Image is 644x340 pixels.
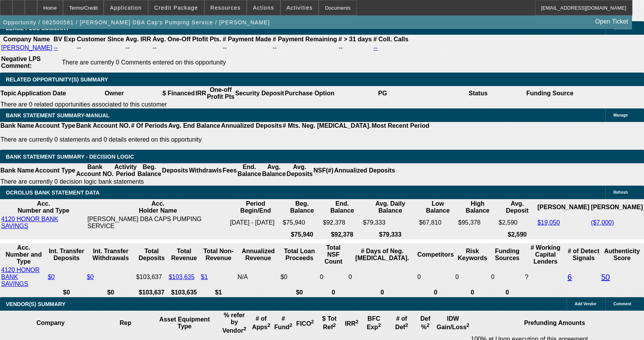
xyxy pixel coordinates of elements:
th: $0 [280,289,319,296]
span: Resources [210,5,241,11]
b: Company [36,320,65,326]
sup: 2 [333,322,336,328]
td: [DATE] - [DATE] [230,215,282,230]
p: There are currently 0 statements and 0 details entered on this opportunity [0,136,429,143]
span: Bank Statement Summary - Decision Logic [6,154,134,160]
th: $92,378 [323,231,362,239]
td: $79,333 [362,215,418,230]
b: # of Def [395,315,408,330]
td: $103,637 [136,266,167,288]
th: Acc. Number and Type [1,200,86,215]
a: $103,635 [169,274,195,280]
td: 0 [491,266,524,288]
span: OCROLUS BANK STATEMENT DATA [6,189,99,196]
th: $103,637 [136,289,167,296]
td: $2,590 [498,215,536,230]
th: [PERSON_NAME] [591,200,643,215]
th: Annualized Deposits [334,163,395,178]
th: One-off Profit Pts [207,86,235,101]
th: Risk Keywords [455,244,490,266]
button: Activities [281,0,319,15]
span: Opportunity / 082500581 / [PERSON_NAME] DBA Cap's Pumping Service / [PERSON_NAME] [3,19,270,25]
a: $0 [87,274,94,280]
b: $ Tot Ref [322,315,337,330]
b: % refer by Vendor [222,312,246,334]
td: -- [338,44,372,52]
th: End. Balance [323,200,362,215]
td: -- [272,44,337,52]
th: Avg. Balance [261,163,286,178]
a: $0 [48,274,55,280]
a: $19,050 [537,219,560,226]
th: Avg. Daily Balance [362,200,418,215]
span: VENDOR(S) SUMMARY [6,301,65,307]
th: Withdrawls [188,163,222,178]
th: Avg. Deposit [498,200,536,215]
th: # Of Periods [131,122,168,130]
th: Fees [222,163,237,178]
th: Low Balance [419,200,457,215]
b: # > 31 days [338,36,372,42]
button: Resources [205,0,246,15]
b: BV Exp [54,36,75,42]
th: Total Revenue [168,244,200,266]
button: Application [104,0,147,15]
td: N/A [237,266,279,288]
td: $75,940 [282,215,322,230]
th: PG [335,86,430,101]
sup: 2 [405,322,408,328]
th: Total Deposits [136,244,167,266]
th: [PERSON_NAME] [537,200,589,215]
b: # Coll. Calls [373,36,408,42]
td: [PERSON_NAME] DBA CAPS PUMPING SERVICE [87,215,229,230]
span: Activities [287,5,313,11]
sup: 2 [267,322,270,328]
td: 0 [417,266,454,288]
td: 0 [348,266,416,288]
sup: 2 [311,319,314,325]
th: $75,940 [282,231,322,239]
th: Beg. Balance [137,163,161,178]
sup: 2 [427,322,429,328]
a: 6 [567,273,572,281]
td: -- [125,44,151,52]
span: Comment [613,302,631,306]
sup: 2 [378,322,381,328]
th: High Balance [458,200,497,215]
th: $1 [201,289,237,296]
a: -- [373,44,378,51]
th: Status [430,86,526,101]
th: $ Financed [162,86,195,101]
span: Application [110,5,142,11]
th: Bank Account NO. [76,163,114,178]
th: $103,635 [168,289,200,296]
th: # Working Capital Lenders [524,244,566,266]
span: RELATED OPPORTUNITY(S) SUMMARY [6,76,108,83]
a: -- [54,44,58,51]
th: Purchase Option [284,86,335,101]
a: Open Ticket [592,15,631,28]
b: Company Name [3,36,50,42]
th: Acc. Holder Name [87,200,229,215]
sup: 2 [355,319,358,325]
b: Avg. IRR [125,36,151,42]
b: IDW Gain/Loss [437,315,470,330]
a: 50 [601,273,610,281]
td: 0 [455,266,490,288]
td: $92,378 [323,215,362,230]
a: 4120 HONOR BANK SAVINGS [1,267,40,287]
sup: 2 [243,326,246,332]
td: -- [77,44,125,52]
td: 0 [319,266,347,288]
th: $79,333 [362,231,418,239]
th: Security Deposit [235,86,284,101]
th: Deposits [162,163,189,178]
a: 4120 HONOR BANK SAVINGS [1,216,58,229]
button: Actions [247,0,280,15]
th: Acc. Number and Type [1,244,46,266]
b: Prefunding Amounts [524,320,585,326]
th: # Days of Neg. [MEDICAL_DATA]. [348,244,416,266]
th: $0 [86,289,135,296]
td: $95,378 [458,215,497,230]
th: Account Type [34,122,76,130]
